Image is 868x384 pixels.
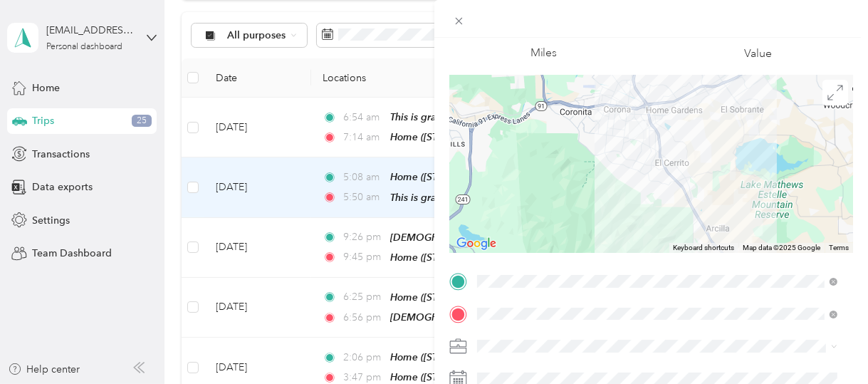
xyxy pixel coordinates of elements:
p: Value [744,45,772,63]
a: Open this area in Google Maps (opens a new window) [453,234,500,253]
iframe: To enrich screen reader interactions, please activate Accessibility in Grammarly extension settings [788,304,868,384]
span: Map data ©2025 Google [743,244,820,251]
a: Terms (opens in new tab) [829,244,849,251]
p: Miles [530,44,558,62]
button: Keyboard shortcuts [673,243,734,253]
img: Google [453,234,500,253]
